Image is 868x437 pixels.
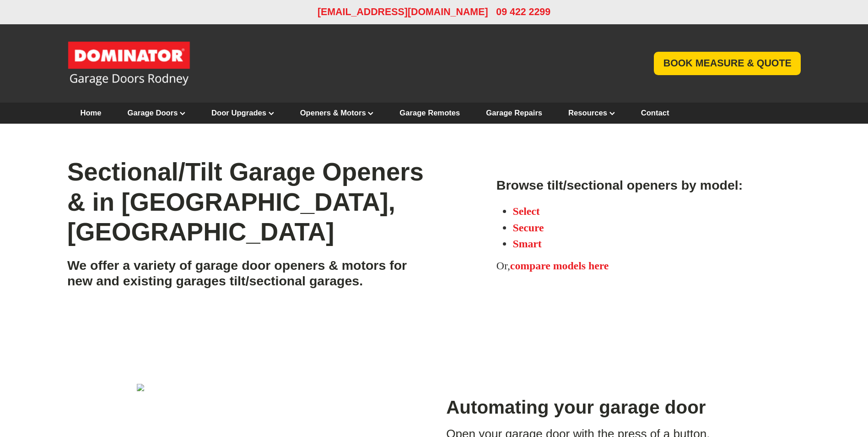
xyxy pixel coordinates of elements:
[568,109,615,117] a: Resources
[510,260,609,272] a: compare models here
[399,109,460,117] a: Garage Remotes
[654,52,801,75] a: BOOK MEASURE & QUOTE
[211,109,274,117] a: Door Upgrades
[512,205,539,217] a: Select
[446,396,731,418] h2: Automating your garage door
[318,6,488,17] a: [EMAIL_ADDRESS][DOMAIN_NAME]
[496,258,743,274] p: Or,
[496,177,743,198] h2: Browse tilt/sectional openers by model:
[67,257,430,294] h2: We offer a variety of garage door openers & motors for new and existing garages tilt/sectional ga...
[128,109,185,117] a: Garage Doors
[486,109,542,117] a: Garage Repairs
[641,109,669,117] a: Contact
[496,6,550,17] span: 09 422 2299
[80,109,101,117] a: Home
[300,109,374,117] a: Openers & Motors
[512,222,544,234] a: Secure
[67,41,636,87] a: Garage Door and Secure Access Solutions homepage
[512,238,541,250] a: Smart
[67,157,430,257] h1: Sectional/Tilt Garage Openers & in [GEOGRAPHIC_DATA], [GEOGRAPHIC_DATA]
